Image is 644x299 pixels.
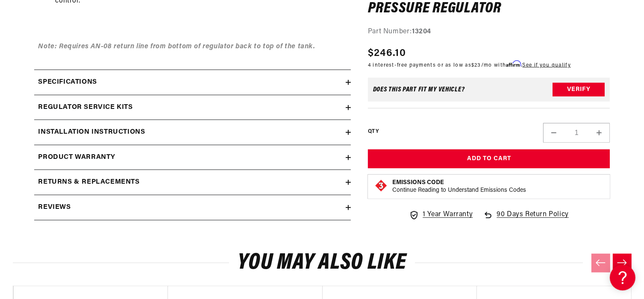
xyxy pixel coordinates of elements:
[471,63,481,68] span: $23
[34,120,351,145] summary: Installation Instructions
[483,209,569,229] a: 90 Days Return Policy
[423,209,473,220] span: 1 Year Warranty
[34,170,351,195] summary: Returns & replacements
[523,63,571,68] a: See if you qualify - Learn more about Affirm Financing (opens in modal)
[368,26,610,37] div: Part Number:
[613,254,632,273] button: Next slide
[38,177,140,188] h2: Returns & replacements
[506,61,521,67] span: Affirm
[34,145,351,170] summary: Product warranty
[38,127,145,138] h2: Installation Instructions
[591,254,610,273] button: Previous slide
[368,46,406,61] span: $246.10
[368,149,610,169] button: Add to Cart
[392,179,526,194] button: Emissions CodeContinue Reading to Understand Emissions Codes
[392,187,526,194] p: Continue Reading to Understand Emissions Codes
[409,209,473,220] a: 1 Year Warranty
[368,61,571,69] p: 4 interest-free payments or as low as /mo with .
[34,195,351,220] summary: Reviews
[392,179,444,186] strong: Emissions Code
[38,77,97,88] h2: Specifications
[553,83,605,97] button: Verify
[373,86,465,93] div: Does This part fit My vehicle?
[38,202,71,213] h2: Reviews
[13,253,632,273] h2: You may also like
[368,128,379,135] label: QTY
[497,209,569,229] span: 90 Days Return Policy
[412,28,431,35] strong: 13204
[374,179,388,193] img: Emissions code
[34,70,351,95] summary: Specifications
[38,152,116,163] h2: Product warranty
[38,102,133,113] h2: Regulator Service Kits
[38,43,315,50] span: Note: Requires AN-08 return line from bottom of regulator back to top of the tank.
[34,95,351,120] summary: Regulator Service Kits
